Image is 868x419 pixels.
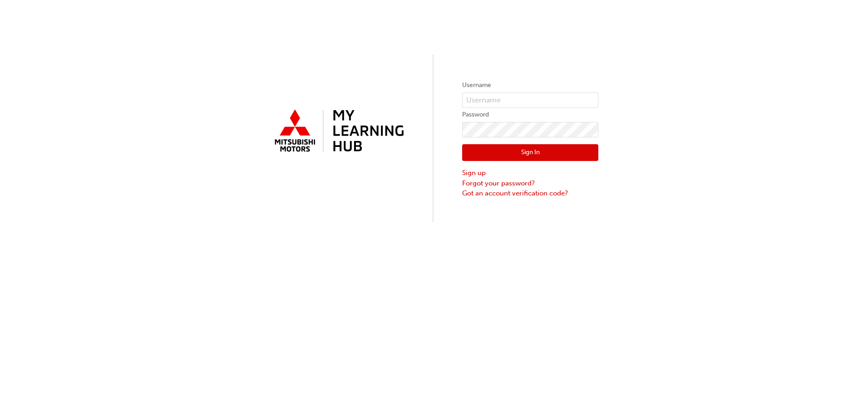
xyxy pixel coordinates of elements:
img: mmal [270,106,406,157]
input: Username [462,93,598,108]
label: Password [462,109,598,120]
label: Username [462,80,598,91]
a: Sign up [462,168,598,178]
a: Got an account verification code? [462,188,598,199]
button: Sign In [462,144,598,161]
a: Forgot your password? [462,178,598,189]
